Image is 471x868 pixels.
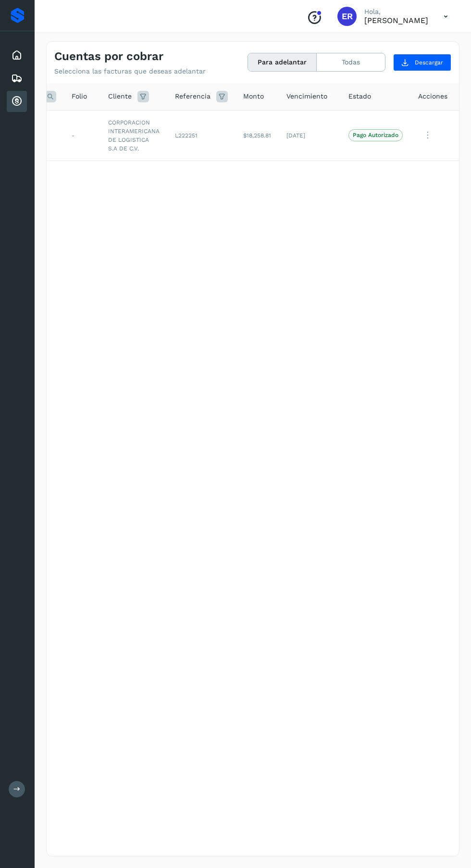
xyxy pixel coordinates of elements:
[279,110,341,161] td: [DATE]
[64,110,100,161] td: -
[364,8,428,16] p: Hola,
[7,68,27,89] div: Embarques
[418,91,447,101] span: Acciones
[54,50,163,63] h4: Cuentas por cobrar
[54,67,206,75] p: Selecciona las facturas que deseas adelantar
[393,54,451,71] button: Descargar
[243,91,264,101] span: Monto
[108,91,132,101] span: Cliente
[348,91,371,101] span: Estado
[7,45,27,66] div: Inicio
[72,91,87,101] span: Folio
[175,91,211,101] span: Referencia
[317,53,385,71] button: Todas
[415,58,443,67] span: Descargar
[235,110,279,161] td: $18,258.81
[7,91,27,112] div: Cuentas por cobrar
[167,110,235,161] td: L222251
[364,16,428,25] p: Eduardo Reyes González
[353,132,398,138] p: Pago Autorizado
[248,53,317,71] button: Para adelantar
[100,110,167,161] td: CORPORACION INTERAMERICANA DE LOGISTICA S.A DE C.V.
[286,91,327,101] span: Vencimiento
